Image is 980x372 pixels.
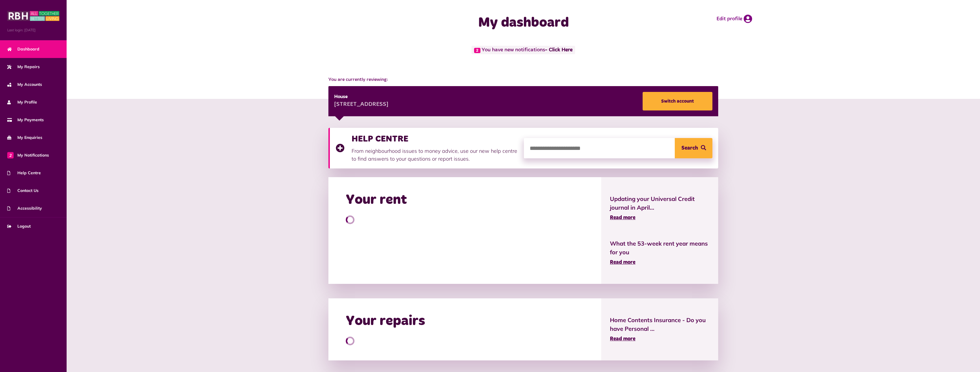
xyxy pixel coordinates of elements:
span: 2 [474,48,480,53]
span: Accessibility [7,205,42,211]
span: Read more [610,336,635,342]
span: My Notifications [7,152,49,158]
button: Search [675,138,712,158]
span: Logout [7,223,31,229]
span: Dashboard [7,46,39,52]
span: Last login: [DATE] [7,28,59,33]
span: My Repairs [7,64,40,70]
div: [STREET_ADDRESS] [334,100,388,109]
img: MyRBH [7,10,59,22]
a: What the 53-week rent year means for you Read more [610,239,710,266]
div: House [334,93,388,100]
span: My Payments [7,117,44,123]
a: Updating your Universal Credit journal in April... Read more [610,195,710,222]
a: Home Contents Insurance - Do you have Personal ... Read more [610,316,710,343]
a: Edit profile [716,14,752,23]
h1: My dashboard [407,14,639,31]
h3: HELP CENTRE [352,134,518,144]
span: My Profile [7,99,37,105]
h2: Your repairs [346,313,425,330]
span: You have new notifications [471,46,575,54]
span: What the 53-week rent year means for you [610,239,710,257]
span: Search [681,138,698,158]
p: From neighbourhood issues to money advice, use our new help centre to find answers to your questi... [352,147,518,163]
h2: Your rent [346,192,407,208]
span: 2 [7,152,14,158]
span: Updating your Universal Credit journal in April... [610,195,710,212]
span: My Enquiries [7,135,42,141]
span: Home Contents Insurance - Do you have Personal ... [610,316,710,333]
span: My Accounts [7,81,42,88]
span: Help Centre [7,170,41,176]
a: Switch account [643,92,712,110]
span: Read more [610,260,635,265]
span: You are currently reviewing: [328,76,718,83]
span: Contact Us [7,188,39,194]
span: Read more [610,215,635,220]
a: - Click Here [545,48,573,53]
